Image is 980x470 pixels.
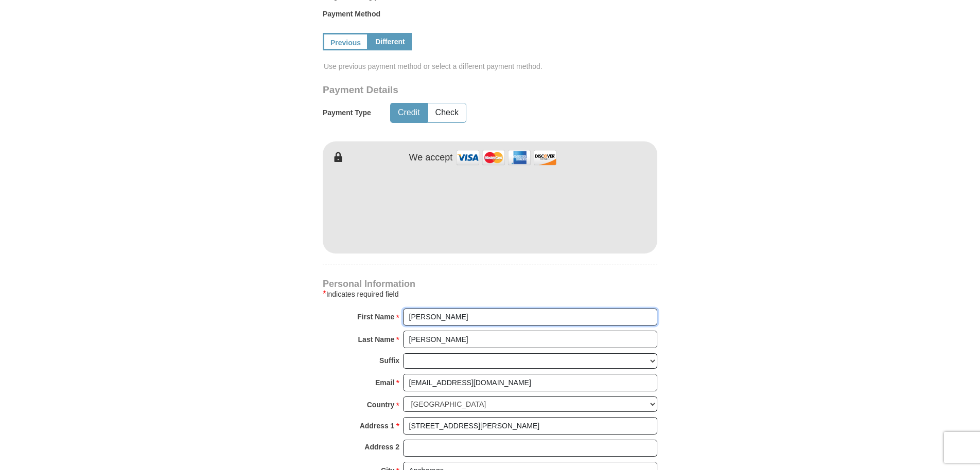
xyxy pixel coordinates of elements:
[323,33,369,50] a: Previous
[367,397,395,412] strong: Country
[323,9,657,24] label: Payment Method
[369,33,412,50] a: Different
[409,152,453,164] h4: We accept
[391,103,427,122] button: Credit
[323,288,657,300] div: Indicates required field
[360,419,395,433] strong: Address 1
[375,375,394,390] strong: Email
[323,109,371,117] h5: Payment Type
[364,440,399,454] strong: Address 2
[358,332,395,347] strong: Last Name
[323,84,585,96] h3: Payment Details
[428,103,466,122] button: Check
[324,61,658,71] span: Use previous payment method or select a different payment method.
[455,147,558,169] img: credit cards accepted
[357,310,394,324] strong: First Name
[323,280,657,288] h4: Personal Information
[379,353,399,368] strong: Suffix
